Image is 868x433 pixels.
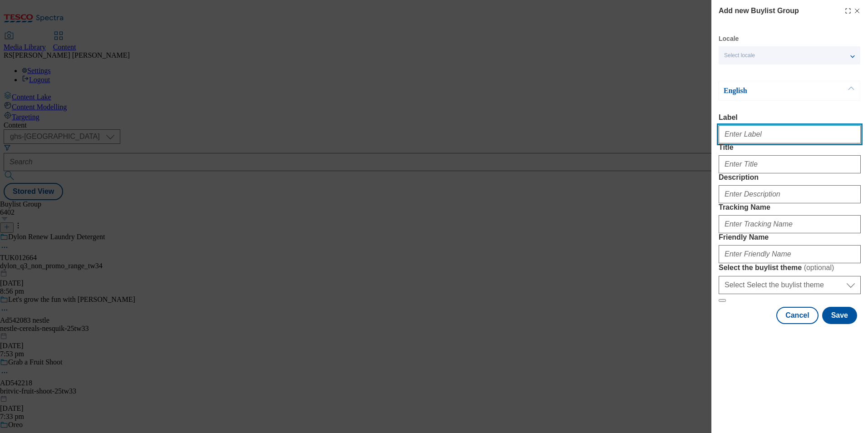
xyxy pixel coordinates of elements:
[719,125,861,143] input: Enter Label
[719,36,739,41] label: Locale
[719,215,861,233] input: Enter Tracking Name
[719,46,860,64] button: Select locale
[776,307,818,324] button: Cancel
[719,245,861,263] input: Enter Friendly Name
[724,86,819,95] p: English
[719,263,861,272] label: Select the buylist theme
[719,113,861,122] label: Label
[719,155,861,173] input: Enter Title
[719,233,861,241] label: Friendly Name
[724,52,755,59] span: Select locale
[719,5,799,16] h4: Add new Buylist Group
[719,173,861,182] label: Description
[822,307,857,324] button: Save
[719,143,861,152] label: Title
[719,203,861,212] label: Tracking Name
[719,185,861,203] input: Enter Description
[804,264,834,271] span: ( optional )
